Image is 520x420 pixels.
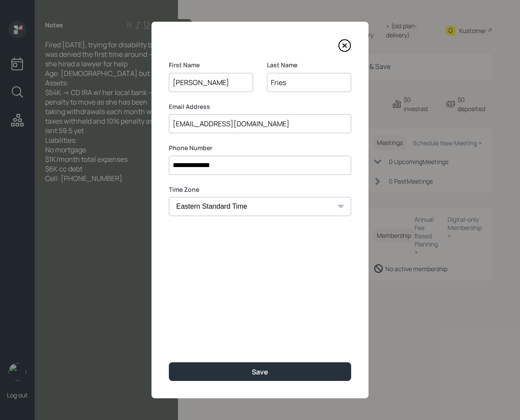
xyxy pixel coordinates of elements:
div: Save [252,367,268,377]
button: Save [169,362,351,381]
label: First Name [169,61,253,69]
label: Phone Number [169,144,351,152]
label: Last Name [267,61,351,69]
label: Email Address [169,102,351,111]
label: Time Zone [169,185,351,194]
